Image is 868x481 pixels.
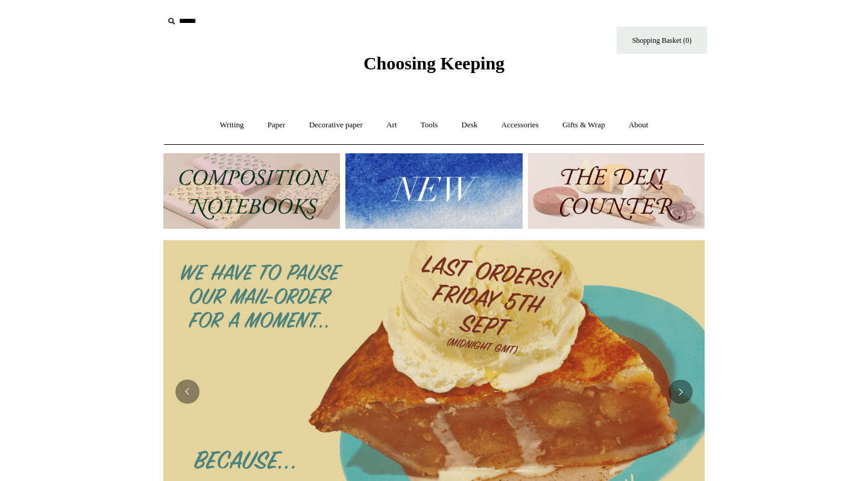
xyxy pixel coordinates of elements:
[410,109,449,141] a: Tools
[209,109,255,141] a: Writing
[298,109,374,141] a: Decorative paper
[363,63,505,71] a: Choosing Keeping
[345,153,522,229] img: New.jpg__PID:f73bdf93-380a-4a35-bcfe-7823039498e1
[376,109,407,141] a: Art
[491,109,550,141] a: Accessories
[617,27,707,54] a: Shopping Basket (0)
[618,109,659,141] a: About
[363,53,505,73] span: Choosing Keeping
[175,380,200,404] button: Previous
[668,380,693,404] button: Next
[257,109,297,141] a: Paper
[451,109,489,141] a: Desk
[528,153,705,229] img: The Deli Counter
[163,153,340,229] img: 202302 Composition ledgers.jpg__PID:69722ee6-fa44-49dd-a067-31375e5d54ec
[552,109,616,141] a: Gifts & Wrap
